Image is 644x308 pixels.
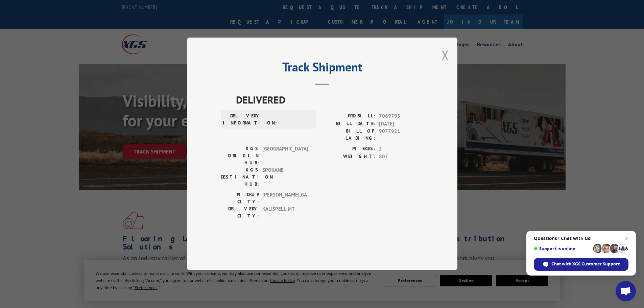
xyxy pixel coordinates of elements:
[221,191,259,206] label: PICKUP CITY:
[616,281,636,301] div: Open chat
[534,258,628,271] div: Chat with XGS Customer Support
[623,234,631,242] span: Close chat
[322,120,376,128] label: BILL DATE:
[322,153,376,161] label: WEIGHT:
[379,128,424,142] span: 9077921
[379,145,424,153] span: 2
[221,62,424,75] h2: Track Shipment
[379,153,424,161] span: 807
[322,128,376,142] label: BILL OF LADING:
[379,120,424,128] span: [DATE]
[442,46,449,64] button: Close modal
[534,236,628,241] span: Questions? Chat with us!
[262,191,308,206] span: [PERSON_NAME] , GA
[551,261,620,267] span: Chat with XGS Customer Support
[379,113,424,120] span: 7069795
[322,113,376,120] label: PROBILL:
[221,206,259,220] label: DELIVERY CITY:
[262,167,308,188] span: SPOKANE
[221,145,259,167] label: XGS ORIGIN HUB:
[223,113,261,127] label: DELIVERY INFORMATION:
[221,167,259,188] label: XGS DESTINATION HUB:
[236,92,424,108] span: DELIVERED
[534,246,591,251] span: Support is online
[262,145,308,167] span: [GEOGRAPHIC_DATA]
[262,206,308,220] span: KALISPELL , MT
[322,145,376,153] label: PIECES:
